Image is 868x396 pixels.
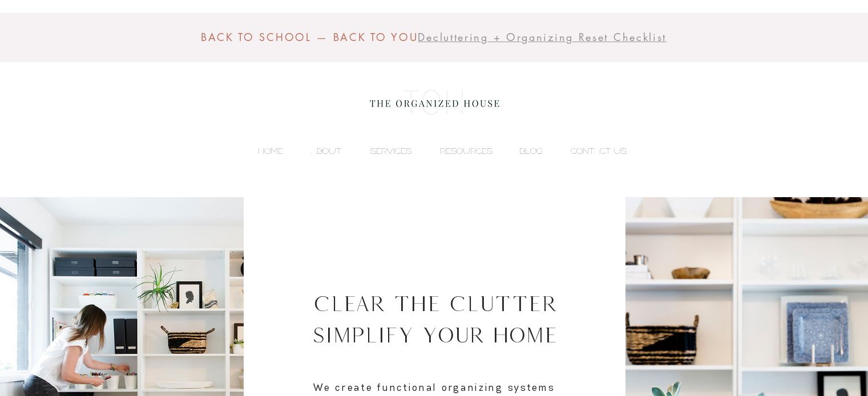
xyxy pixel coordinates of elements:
span: BACK TO SCHOOL — BACK TO YOU [201,30,418,44]
p: CONTACT US [565,142,632,160]
a: HOME [236,142,289,160]
p: BLOG [514,142,548,160]
a: SERVICES [347,142,417,160]
img: the organized house [365,80,504,125]
p: HOME [252,142,289,160]
p: ABOUT [305,142,347,160]
a: ABOUT [289,142,347,160]
p: RESOURCES [434,142,498,160]
a: Decluttering + Organizing Reset Checklist [418,31,667,44]
nav: Site [236,142,632,160]
span: Clear The Clutter Simplify Your Home [312,291,558,348]
span: Decluttering + Organizing Reset Checklist [418,30,667,44]
p: SERVICES [365,142,417,160]
a: RESOURCES [417,142,498,160]
a: BLOG [498,142,548,160]
a: CONTACT US [548,142,632,160]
